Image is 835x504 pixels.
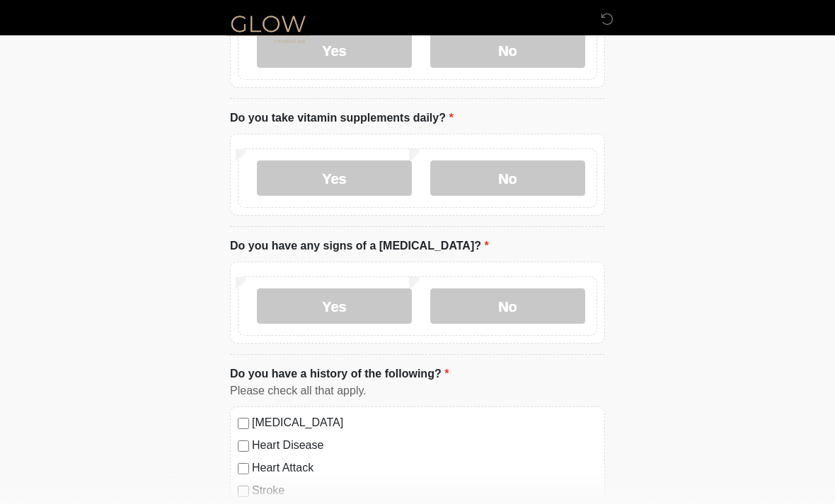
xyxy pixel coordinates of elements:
input: Heart Attack [238,464,249,475]
label: Do you have any signs of a [MEDICAL_DATA]? [230,238,489,255]
label: Stroke [252,483,597,500]
label: Heart Attack [252,460,597,477]
label: No [430,289,585,324]
label: Do you take vitamin supplements daily? [230,110,454,127]
input: Heart Disease [238,441,249,452]
label: Yes [257,161,412,197]
label: Do you have a history of the following? [230,366,449,383]
img: Glow Medical Spa Logo [216,11,321,47]
label: Heart Disease [252,438,597,455]
label: No [430,161,585,197]
input: [MEDICAL_DATA] [238,418,249,430]
label: Yes [257,289,412,324]
div: Please check all that apply. [230,383,605,400]
label: [MEDICAL_DATA] [252,415,597,432]
input: Stroke [238,486,249,498]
